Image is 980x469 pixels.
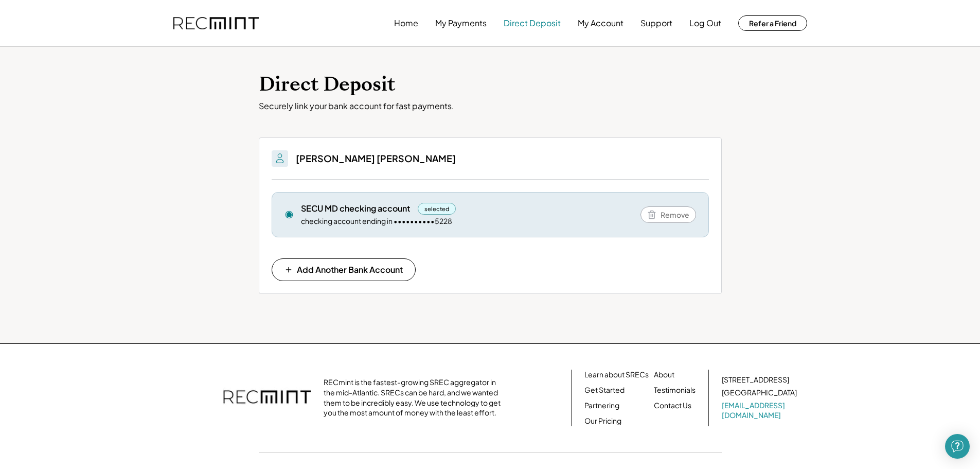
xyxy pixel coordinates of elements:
[654,385,696,395] a: Testimonials
[301,216,452,227] div: checking account ending in ••••••••••5228
[259,73,722,97] h1: Direct Deposit
[661,211,689,218] span: Remove
[584,370,649,380] a: Learn about SRECs
[418,203,456,215] div: selected
[654,401,691,411] a: Contact Us
[578,13,623,33] button: My Account
[654,370,674,380] a: About
[435,13,487,33] button: My Payments
[584,385,625,395] a: Get Started
[722,388,797,398] div: [GEOGRAPHIC_DATA]
[584,401,619,411] a: Partnering
[259,101,722,112] div: Securely link your bank account for fast payments.
[274,152,286,165] img: People.svg
[640,206,696,223] button: Remove
[223,380,311,416] img: recmint-logotype%403x.png
[945,434,970,459] div: Open Intercom Messenger
[272,258,416,281] button: Add Another Bank Account
[173,17,259,30] img: recmint-logotype%403x.png
[689,13,721,33] button: Log Out
[301,203,410,214] div: SECU MD checking account
[297,266,403,274] span: Add Another Bank Account
[296,152,456,164] h3: [PERSON_NAME] [PERSON_NAME]
[640,13,672,33] button: Support
[394,13,418,33] button: Home
[324,377,506,418] div: RECmint is the fastest-growing SREC aggregator in the mid-Atlantic. SRECs can be hard, and we wan...
[504,13,561,33] button: Direct Deposit
[722,401,799,421] a: [EMAIL_ADDRESS][DOMAIN_NAME]
[722,375,789,385] div: [STREET_ADDRESS]
[584,416,621,426] a: Our Pricing
[738,15,807,31] button: Refer a Friend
